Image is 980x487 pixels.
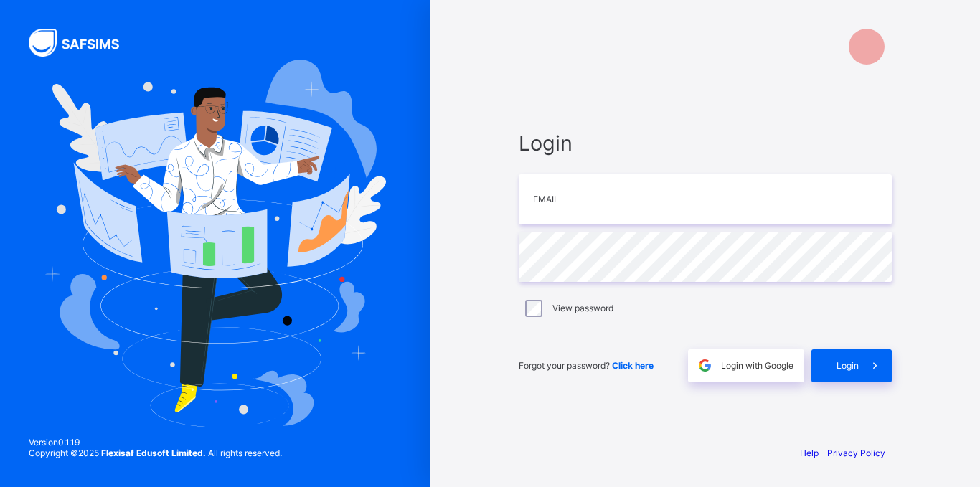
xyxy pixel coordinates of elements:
[552,303,613,313] label: View password
[827,448,885,458] a: Privacy Policy
[800,448,819,458] a: Help
[29,437,282,448] span: Version 0.1.19
[721,360,793,371] span: Login with Google
[519,131,892,156] span: Login
[519,360,654,371] span: Forgot your password?
[837,360,859,371] span: Login
[29,448,282,458] span: Copyright © 2025 All rights reserved.
[44,60,386,427] img: Hero Image
[697,357,713,374] img: google.396cfc9801f0270233282035f929180a.svg
[612,360,654,371] a: Click here
[29,29,136,57] img: SAFSIMS Logo
[101,448,206,458] strong: Flexisaf Edusoft Limited.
